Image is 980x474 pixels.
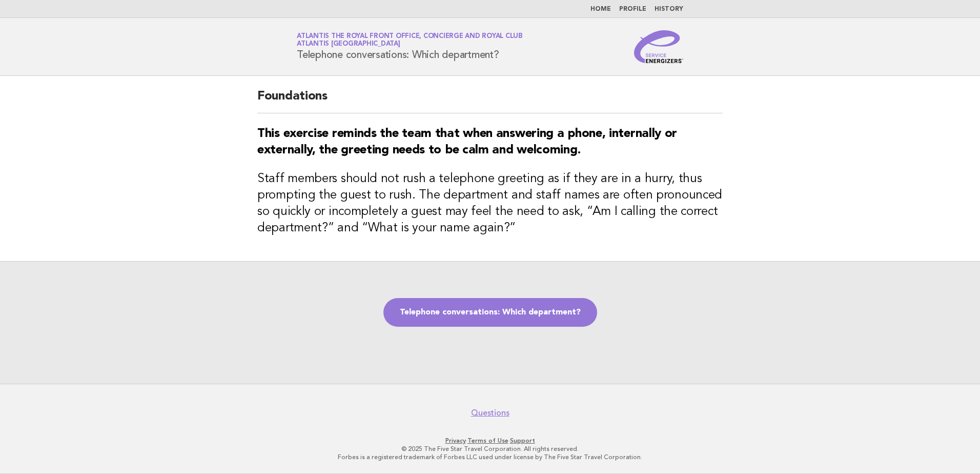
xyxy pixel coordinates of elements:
[176,453,804,461] p: Forbes is a registered trademark of Forbes LLC used under license by The Five Star Travel Corpora...
[297,33,523,47] a: Atlantis The Royal Front Office, Concierge and Royal ClubAtlantis [GEOGRAPHIC_DATA]
[445,437,466,444] a: Privacy
[176,437,804,445] p: · ·
[467,437,508,444] a: Terms of Use
[634,30,683,63] img: Service Energizers
[383,298,597,327] a: Telephone conversations: Which department?
[297,33,523,60] h1: Telephone conversations: Which department?
[176,445,804,453] p: © 2025 The Five Star Travel Corporation. All rights reserved.
[257,128,677,156] strong: This exercise reminds the team that when answering a phone, internally or externally, the greetin...
[257,171,723,236] h3: Staff members should not rush a telephone greeting as if they are in a hurry, thus prompting the ...
[297,41,400,48] span: Atlantis [GEOGRAPHIC_DATA]
[510,437,535,444] a: Support
[619,6,646,12] a: Profile
[471,408,509,418] a: Questions
[655,6,683,12] a: History
[257,88,723,113] h2: Foundations
[590,6,611,12] a: Home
